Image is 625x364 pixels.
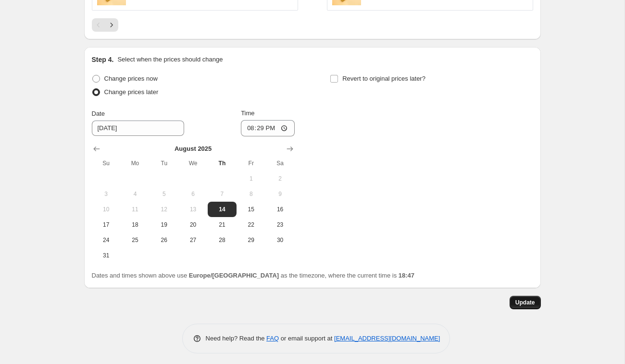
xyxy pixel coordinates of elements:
span: Dates and times shown above use as the timezone, where the current time is [92,272,415,279]
span: 8 [240,190,262,198]
button: Sunday August 10 2025 [92,202,121,217]
span: 30 [269,236,290,244]
button: Wednesday August 13 2025 [178,202,207,217]
span: 13 [182,206,203,213]
span: or email support at [279,335,334,342]
span: 31 [96,252,117,259]
span: 16 [269,206,290,213]
span: 22 [240,221,262,229]
th: Saturday [265,156,294,171]
span: We [182,159,203,167]
button: Monday August 11 2025 [121,202,150,217]
th: Friday [237,156,265,171]
h2: Step 4. [92,55,114,64]
input: 8/14/2025 [92,121,184,136]
button: Sunday August 17 2025 [92,217,121,232]
span: Sa [269,159,290,167]
span: 9 [269,190,290,198]
button: Sunday August 24 2025 [92,232,121,248]
span: 19 [153,221,175,229]
span: Tu [153,159,175,167]
span: Fr [240,159,262,167]
button: Show next month, September 2025 [283,142,297,156]
button: Today Thursday August 14 2025 [208,202,237,217]
th: Wednesday [178,156,207,171]
span: 21 [212,221,233,229]
button: Wednesday August 27 2025 [178,232,207,248]
b: Europe/[GEOGRAPHIC_DATA] [189,272,279,279]
p: Select when the prices should change [117,55,223,64]
button: Friday August 22 2025 [237,217,265,232]
button: Saturday August 2 2025 [265,171,294,186]
span: Time [241,109,254,117]
a: FAQ [266,335,279,342]
button: Saturday August 23 2025 [265,217,294,232]
nav: Pagination [92,18,118,32]
span: 26 [153,236,175,244]
span: 28 [212,236,233,244]
button: Friday August 15 2025 [237,202,265,217]
button: Monday August 18 2025 [121,217,150,232]
button: Saturday August 30 2025 [265,232,294,248]
button: Friday August 8 2025 [237,186,265,202]
button: Thursday August 21 2025 [208,217,237,232]
span: 7 [212,190,233,198]
span: 11 [125,206,146,213]
button: Sunday August 31 2025 [92,248,121,263]
button: Monday August 4 2025 [121,186,150,202]
th: Thursday [208,156,237,171]
span: 17 [96,221,117,229]
button: Wednesday August 6 2025 [178,186,207,202]
button: Friday August 29 2025 [237,232,265,248]
span: Date [92,110,105,117]
span: 5 [153,190,175,198]
button: Thursday August 7 2025 [208,186,237,202]
b: 18:47 [399,272,414,279]
span: 24 [96,236,117,244]
button: Update [510,296,541,309]
span: Update [515,299,535,306]
th: Sunday [92,156,121,171]
span: 27 [182,236,203,244]
span: Revert to original prices later? [342,75,425,82]
a: [EMAIL_ADDRESS][DOMAIN_NAME] [334,335,440,342]
span: 18 [125,221,146,229]
span: 20 [182,221,203,229]
button: Friday August 1 2025 [237,171,265,186]
span: 23 [269,221,290,229]
span: Change prices later [104,88,159,96]
span: Change prices now [104,75,158,82]
span: 1 [240,175,262,182]
button: Thursday August 28 2025 [208,232,237,248]
button: Saturday August 16 2025 [265,202,294,217]
button: Sunday August 3 2025 [92,186,121,202]
span: 3 [96,190,117,198]
span: 15 [240,206,262,213]
button: Tuesday August 12 2025 [150,202,178,217]
span: Th [212,159,233,167]
th: Monday [121,156,150,171]
span: 2 [269,175,290,182]
button: Tuesday August 19 2025 [150,217,178,232]
span: Mo [125,159,146,167]
button: Tuesday August 5 2025 [150,186,178,202]
th: Tuesday [150,156,178,171]
button: Show previous month, July 2025 [90,142,103,156]
span: 6 [182,190,203,198]
span: 10 [96,206,117,213]
span: Su [96,159,117,167]
input: 12:00 [241,120,295,136]
button: Next [105,18,118,32]
span: 12 [153,206,175,213]
span: 29 [240,236,262,244]
span: 4 [125,190,146,198]
button: Tuesday August 26 2025 [150,232,178,248]
button: Saturday August 9 2025 [265,186,294,202]
span: 14 [212,206,233,213]
span: Need help? Read the [206,335,267,342]
span: 25 [125,236,146,244]
button: Monday August 25 2025 [121,232,150,248]
button: Wednesday August 20 2025 [178,217,207,232]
